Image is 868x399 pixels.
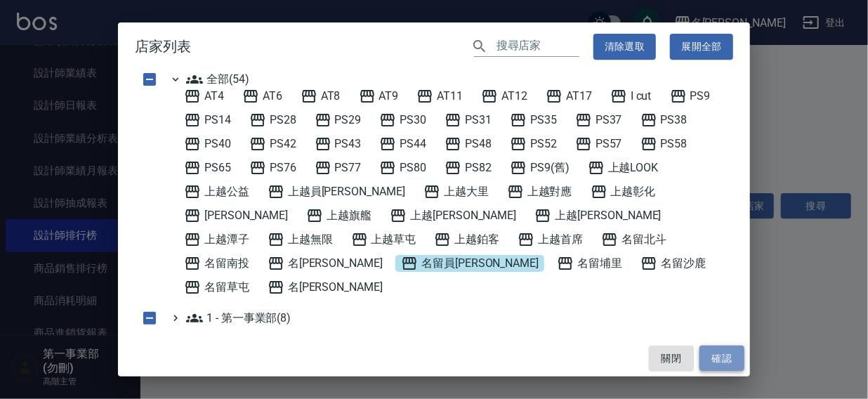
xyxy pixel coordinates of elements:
[315,112,362,129] span: PS29
[315,136,362,152] span: PS43
[416,88,463,105] span: AT11
[184,112,231,129] span: PS14
[640,255,706,272] span: 名留沙鹿
[249,136,296,152] span: PS42
[507,183,572,200] span: 上越對應
[268,279,383,296] span: 名[PERSON_NAME]
[575,112,622,129] span: PS37
[510,112,557,129] span: PS35
[359,88,399,105] span: AT9
[557,255,622,272] span: 名留埔里
[481,88,527,105] span: AT12
[601,231,666,248] span: 名留北斗
[575,136,622,152] span: PS57
[401,255,539,272] span: 名留員[PERSON_NAME]
[546,88,592,105] span: AT17
[390,207,516,224] span: 上越[PERSON_NAME]
[249,112,296,129] span: PS28
[434,231,499,248] span: 上越鉑客
[379,159,426,176] span: PS80
[699,346,744,372] button: 確認
[670,88,711,105] span: PS9
[445,136,492,152] span: PS48
[640,112,688,129] span: PS38
[184,279,249,296] span: 名留草屯
[640,136,688,152] span: PS58
[249,159,296,176] span: PS76
[306,207,371,224] span: 上越旗艦
[423,183,489,200] span: 上越大里
[184,88,224,105] span: AT4
[610,88,652,105] span: I cut
[118,22,750,71] h2: 店家列表
[518,231,583,248] span: 上越首席
[510,136,557,152] span: PS52
[184,231,249,248] span: 上越潭子
[670,34,733,60] button: 展開全部
[268,231,333,248] span: 上越無限
[184,183,249,200] span: 上越公益
[445,112,492,129] span: PS31
[268,183,405,200] span: 上越員[PERSON_NAME]
[379,136,426,152] span: PS44
[351,231,416,248] span: 上越草屯
[591,183,656,200] span: 上越彰化
[184,159,231,176] span: PS65
[315,159,362,176] span: PS77
[588,159,659,176] span: 上越LOOK
[379,112,426,129] span: PS30
[242,88,282,105] span: AT6
[184,207,288,224] span: [PERSON_NAME]
[184,136,231,152] span: PS40
[534,207,661,224] span: 上越[PERSON_NAME]
[184,255,249,272] span: 名留南投
[510,159,570,176] span: PS9(舊)
[445,159,492,176] span: PS82
[593,34,657,60] button: 清除選取
[186,310,291,327] span: 1 - 第一事業部(8)
[186,71,249,88] span: 全部(54)
[268,255,383,272] span: 名[PERSON_NAME]
[497,37,579,57] input: 搜尋店家
[301,88,341,105] span: AT8
[649,346,694,372] button: 關閉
